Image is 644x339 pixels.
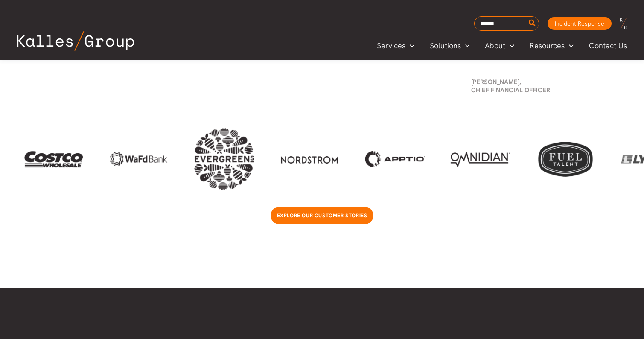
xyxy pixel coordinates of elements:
a: ServicesMenu Toggle [369,39,422,52]
span: [PERSON_NAME], Chief Financial Officer [471,78,550,94]
a: AboutMenu Toggle [477,39,522,52]
span: Contact Us [589,39,627,52]
a: SolutionsMenu Toggle [422,39,478,52]
a: Contact Us [581,39,635,52]
span: Resources [530,39,565,52]
span: Menu Toggle [405,39,414,52]
span: Menu Toggle [461,39,470,52]
span: Services [377,39,405,52]
a: Explore our customer stories [271,207,374,224]
span: About [485,39,505,52]
span: Menu Toggle [505,39,514,52]
button: Search [527,17,538,30]
span: Explore our customer stories [277,212,367,219]
span: Solutions [430,39,461,52]
a: Incident Response [548,17,612,30]
a: ResourcesMenu Toggle [522,39,581,52]
nav: Primary Site Navigation [369,38,635,53]
span: Menu Toggle [565,39,574,52]
img: Kalles Group [17,31,134,51]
